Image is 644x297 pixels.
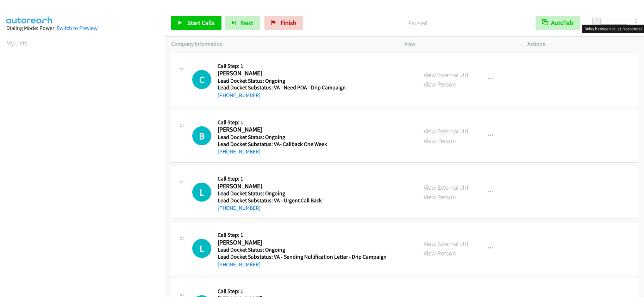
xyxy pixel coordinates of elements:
[192,183,211,202] h1: L
[192,239,211,258] h1: L
[6,39,27,47] a: My Lists
[424,127,468,135] a: View External Url
[634,16,638,25] div: 0
[313,18,523,28] p: Paused
[218,63,384,70] h5: Call Step: 1
[218,148,261,155] a: [PHONE_NUMBER]
[218,246,387,253] h5: Lead Docket Status: Ongoing
[171,16,221,30] a: Start Calls
[192,126,211,145] div: The call is yet to be attempted
[218,126,384,134] h2: [PERSON_NAME]
[187,19,215,27] span: Start Calls
[192,239,211,258] div: The call is yet to be attempted
[218,253,387,260] h5: Lead Docket Substatus: VA - Sending Nullification Letter - Drip Campaign
[218,84,384,91] h5: Lead Docket Substatus: VA - Need POA - Drip Campaign
[264,16,303,30] a: Finish
[192,126,211,145] h1: B
[424,249,456,257] a: View Person
[218,134,384,141] h5: Lead Docket Status: Ongoing
[218,190,384,197] h5: Lead Docket Status: Ongoing
[192,70,211,89] div: The call is yet to be attempted
[225,16,260,30] button: Next
[218,77,384,84] h5: Lead Docket Status: Ongoing
[536,16,580,30] button: AutoTab
[424,183,468,191] a: View External Url
[424,71,468,79] a: View External Url
[405,40,515,48] p: View
[218,197,384,204] h5: Lead Docket Substatus: VA - Urgent Call Back
[281,19,296,27] span: Finish
[241,19,253,27] span: Next
[218,182,384,190] h2: [PERSON_NAME]
[192,70,211,89] h1: C
[218,239,384,247] h2: [PERSON_NAME]
[218,288,384,295] h5: Call Step: 1
[218,69,384,77] h2: [PERSON_NAME]
[218,119,384,126] h5: Call Step: 1
[218,232,387,239] h5: Call Step: 1
[527,40,638,48] p: Actions
[218,261,261,268] a: [PHONE_NUMBER]
[424,137,456,145] a: View Person
[218,204,261,211] a: [PHONE_NUMBER]
[218,141,384,148] h5: Lead Docket Substatus: VA- Callback One Week
[424,193,456,201] a: View Person
[424,80,456,88] a: View Person
[57,25,98,31] a: Switch to Preview
[218,175,384,182] h5: Call Step: 1
[171,40,392,48] p: Company Information
[6,24,158,32] div: Dialing Mode: Power |
[192,183,211,202] div: The call is yet to be attempted
[218,92,261,99] a: [PHONE_NUMBER]
[424,240,468,248] a: View External Url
